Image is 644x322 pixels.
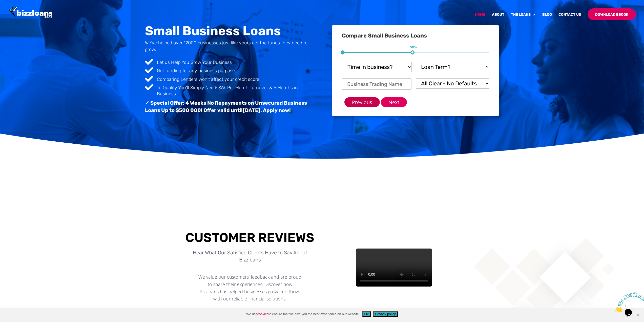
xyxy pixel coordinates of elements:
[157,85,298,96] span: To Qualify You'll Simply Need: $6k Per Month Turnover & 6 Months in Business
[145,99,313,117] h3: ✓ Special Offer: 4 Weeks No Repayments on Unsecured Business Loans Up to $500 000! Offer valid un...
[558,13,581,25] a: Contact Us
[243,107,260,113] span: [DATE]
[257,312,268,316] a: cookies
[492,13,504,25] a: About
[381,97,407,107] input: Next
[373,311,398,317] button: Privacy policy
[145,40,313,55] h4: We’ve helped over 12000 businesses just like yours get the funds they need to grow.
[542,13,552,25] a: Blog
[9,6,53,19] img: Bizzloans New Zealand
[145,75,153,83] span: 
[613,290,644,314] iframe: chat widget
[198,273,302,305] h4: We value our customers’ feedback and are proud to share their experiences. Discover how Bizzloans...
[362,311,371,317] button: Ok
[588,8,636,20] a: Download Ebook
[185,230,315,245] h3: Customer Reviews
[344,97,380,107] input: Previous
[157,60,232,65] span: Let us Help You Grow Your Business
[2,2,33,22] img: Chat attention grabber
[157,77,259,82] span: Comparing Lenders won’t affect your credit score
[145,58,153,66] span: 
[342,33,489,41] h3: Compare Small Business Loans
[157,68,235,73] span: Get funding for any business purpose
[145,83,153,91] span: 
[145,25,313,40] h1: Small Business Loans
[2,2,4,6] span: 1
[511,13,536,25] a: The Loans
[342,78,411,90] input: Business Trading Name
[145,66,153,74] span: 
[410,45,417,49] span: 50%
[246,312,360,317] span: We use to ensure that we give you the best experience on our website.
[475,13,485,25] a: Home
[185,249,315,266] h4: Hear What Our Satisfied Clients Have to Say About Bizzloans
